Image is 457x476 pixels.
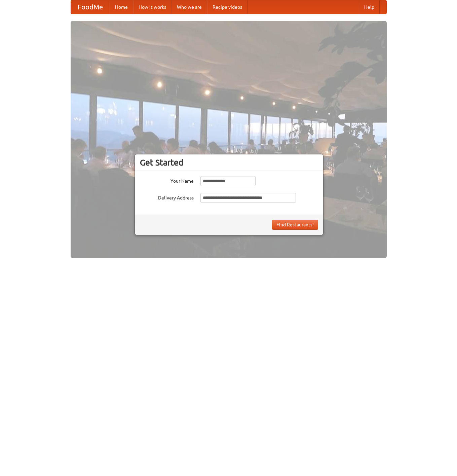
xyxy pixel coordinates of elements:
a: Recipe videos [207,0,247,14]
button: Find Restaurants! [272,220,318,230]
label: Delivery Address [140,193,194,201]
label: Your Name [140,176,194,184]
a: Who we are [172,0,207,14]
a: FoodMe [71,0,110,14]
a: How it works [133,0,172,14]
a: Home [110,0,133,14]
h3: Get Started [140,157,318,168]
a: Help [359,0,380,14]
